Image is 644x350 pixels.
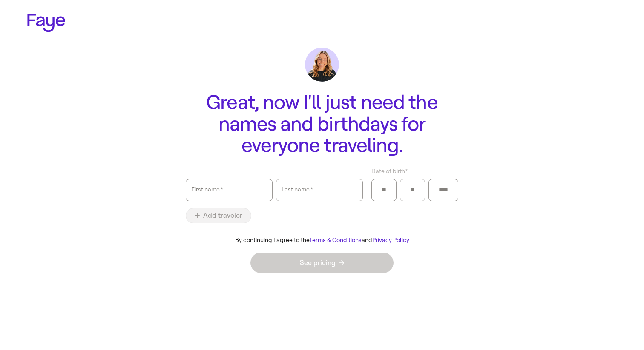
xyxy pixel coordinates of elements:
div: By continuing I agree to the and [179,237,465,244]
span: Add traveler [195,212,242,219]
a: Terms & Conditions [309,236,362,244]
input: Day [405,184,420,196]
span: See pricing [300,259,344,266]
a: Privacy Policy [372,236,409,244]
h1: Great, now I'll just need the names and birthdays for everyone traveling. [186,92,458,157]
button: Add traveler [186,208,251,223]
input: Year [434,184,453,196]
input: Month [377,184,391,196]
button: See pricing [250,253,394,273]
span: Date of birth * [371,167,408,176]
